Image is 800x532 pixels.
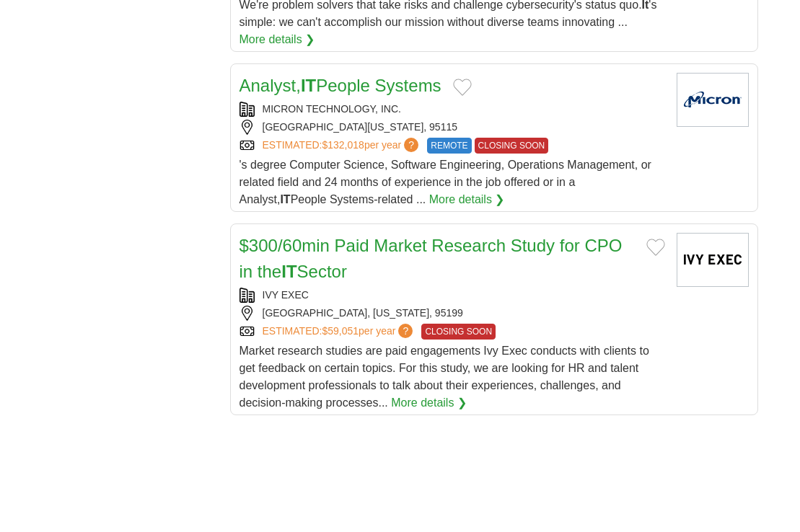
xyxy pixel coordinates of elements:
[322,325,359,337] span: $59,051
[475,138,549,154] span: CLOSING SOON
[239,236,623,281] a: $300/60min Paid Market Research Study for CPO in theITSector
[646,239,665,256] button: Add to favorite jobs
[421,324,496,340] span: CLOSING SOON
[263,138,422,154] a: ESTIMATED:$132,018per year?
[239,76,441,95] a: Analyst,ITPeople Systems
[398,324,413,338] span: ?
[239,31,315,48] a: More details ❯
[677,233,749,287] img: Ivy Exec logo
[301,76,316,95] strong: IT
[404,138,418,152] span: ?
[677,73,749,127] img: Micron Technology logo
[239,306,665,321] div: [GEOGRAPHIC_DATA], [US_STATE], 95199
[239,120,665,135] div: [GEOGRAPHIC_DATA][US_STATE], 95115
[263,289,309,301] a: IVY EXEC
[453,79,472,96] button: Add to favorite jobs
[280,193,290,205] strong: IT
[239,159,651,205] span: 's degree Computer Science, Software Engineering, Operations Management, or related field and 24 ...
[429,191,505,208] a: More details ❯
[427,138,471,154] span: REMOTE
[322,139,364,151] span: $132,018
[263,324,416,340] a: ESTIMATED:$59,051per year?
[263,103,401,115] a: MICRON TECHNOLOGY, INC.
[239,345,649,409] span: Market research studies are paid engagements Ivy Exec conducts with clients to get feedback on ce...
[281,262,296,281] strong: IT
[391,394,467,412] a: More details ❯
